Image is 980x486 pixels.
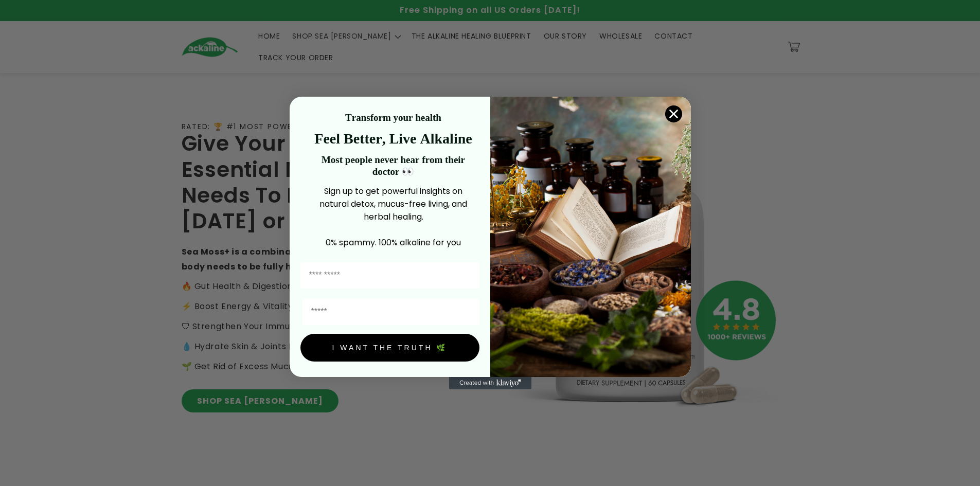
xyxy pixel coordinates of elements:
p: Sign up to get powerful insights on natural detox, mucus-free living, and herbal healing. [308,185,479,223]
strong: Transform your health [345,112,441,123]
button: Close dialog [665,105,683,123]
strong: Most people never hear from their doctor 👀 [322,154,465,177]
input: First Name [300,262,479,289]
strong: Feel Better, Live Alkaline [314,131,472,147]
a: Created with Klaviyo - opens in a new tab [449,377,531,389]
img: 4a4a186a-b914-4224-87c7-990d8ecc9bca.jpeg [490,97,691,377]
input: Email [302,299,479,325]
p: 0% spammy. 100% alkaline for you [308,236,479,249]
button: I WANT THE TRUTH 🌿 [300,334,479,362]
